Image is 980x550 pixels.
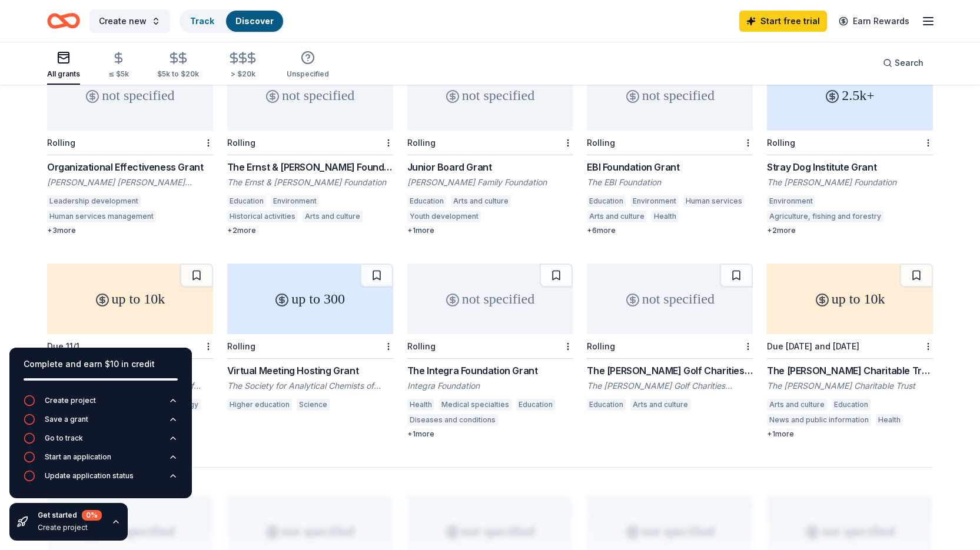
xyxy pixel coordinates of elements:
div: > $20k [227,69,258,79]
div: up to 300 [227,264,393,334]
div: Environment [767,195,815,207]
div: Update application status [45,471,134,481]
a: up to 10kDue [DATE] and [DATE]The [PERSON_NAME] Charitable Trust GrantThe [PERSON_NAME] Charitabl... [767,264,933,439]
div: Environment [630,195,679,207]
div: Education [832,399,871,411]
div: Science [297,399,330,411]
div: All grants [47,69,80,79]
div: Rolling [407,138,436,148]
div: The Ernst & [PERSON_NAME] Foundation [227,176,393,188]
div: up to 10k [767,264,933,334]
div: Complete and earn $10 in credit [24,357,178,371]
div: Health [407,399,434,411]
a: Start free trial [739,11,827,32]
div: The Ernst & [PERSON_NAME] Foundation Grant [227,160,393,174]
div: Rolling [407,341,436,351]
div: The EBI Foundation [587,176,753,188]
div: Health [876,414,903,426]
button: Create project [24,395,178,414]
button: Unspecified [287,46,329,85]
div: Arts and culture [303,211,363,222]
div: Get started [38,510,102,521]
div: Youth development [407,211,481,222]
a: not specifiedRollingThe Integra Foundation GrantIntegra FoundationHealthMedical specialtiesEducat... [407,264,573,439]
a: not specifiedRollingThe Ernst & [PERSON_NAME] Foundation GrantThe Ernst & [PERSON_NAME] Foundatio... [227,60,393,235]
button: Search [873,51,933,75]
a: Earn Rewards [832,11,916,32]
div: Unspecified [287,69,329,79]
div: Junior Board Grant [407,160,573,174]
div: The [PERSON_NAME] Foundation [767,176,933,188]
div: The Society for Analytical Chemists of [GEOGRAPHIC_DATA] and The Spectroscopy Society of [US_STATE] [227,380,393,392]
div: Arts and culture [630,399,690,411]
button: All grants [47,46,80,85]
div: Education [516,399,555,411]
a: not specifiedRollingJunior Board Grant[PERSON_NAME] Family FoundationEducationArts and cultureYou... [407,60,573,235]
div: $5k to $20k [157,69,199,79]
div: + 1 more [407,226,573,235]
div: Human services management [47,211,156,222]
div: News and public information [767,414,871,426]
div: The [PERSON_NAME] Golf Charities Foundation Grant [587,364,753,378]
div: Rolling [227,341,255,351]
div: + 1 more [767,429,933,439]
a: Discover [235,16,274,26]
a: up to 300RollingVirtual Meeting Hosting GrantThe Society for Analytical Chemists of [GEOGRAPHIC_D... [227,264,393,414]
div: The [PERSON_NAME] Charitable Trust Grant [767,364,933,378]
div: Rolling [47,138,75,148]
div: Environment [271,195,319,207]
div: Stray Dog Institute Grant [767,160,933,174]
a: not specifiedRollingThe [PERSON_NAME] Golf Charities Foundation GrantThe [PERSON_NAME] Golf Chari... [587,264,753,414]
div: Arts and culture [587,211,647,222]
div: not specified [47,60,213,131]
div: EBI Foundation Grant [587,160,753,174]
div: [PERSON_NAME] Family Foundation [407,176,573,188]
div: Go to track [45,434,83,443]
div: Higher education [227,399,292,411]
button: Save a grant [24,414,178,432]
div: Save a grant [45,415,88,424]
div: Education [227,195,266,207]
div: Education [587,399,626,411]
button: Update application status [24,470,178,489]
a: Track [190,16,214,26]
div: Virtual Meeting Hosting Grant [227,364,393,378]
button: TrackDiscover [180,9,284,33]
div: Agriculture, fishing and forestry [767,211,883,222]
div: Historical activities [227,211,298,222]
span: Create new [99,14,147,28]
div: Rolling [587,138,615,148]
button: ≤ $5k [108,46,129,85]
div: Rolling [227,138,255,148]
span: Search [895,56,923,70]
div: Arts and culture [767,399,827,411]
a: Home [47,7,80,35]
div: + 2 more [767,226,933,235]
button: Go to track [24,432,178,451]
div: Due [DATE] and [DATE] [767,341,859,351]
div: + 1 more [407,429,573,439]
div: The [PERSON_NAME] Charitable Trust [767,380,933,392]
div: Leadership development [47,195,141,207]
div: Create project [38,523,102,532]
a: not specifiedRollingEBI Foundation GrantThe EBI FoundationEducationEnvironmentHuman servicesArts ... [587,60,753,235]
div: Rolling [587,341,615,351]
div: up to 10k [47,264,213,334]
div: + 2 more [227,226,393,235]
div: Rolling [767,138,795,148]
div: Create project [45,396,96,405]
div: Diseases and conditions [407,414,498,426]
button: $5k to $20k [157,46,199,85]
div: not specified [227,60,393,131]
div: The Integra Foundation Grant [407,364,573,378]
div: Education [587,195,626,207]
button: Create new [89,9,170,33]
div: 0 % [82,510,102,521]
button: > $20k [227,46,258,85]
div: Start an application [45,452,111,462]
div: [PERSON_NAME] [PERSON_NAME] Foundation [47,176,213,188]
div: ≤ $5k [108,69,129,79]
div: Human services [683,195,745,207]
div: + 6 more [587,226,753,235]
div: not specified [587,60,753,131]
